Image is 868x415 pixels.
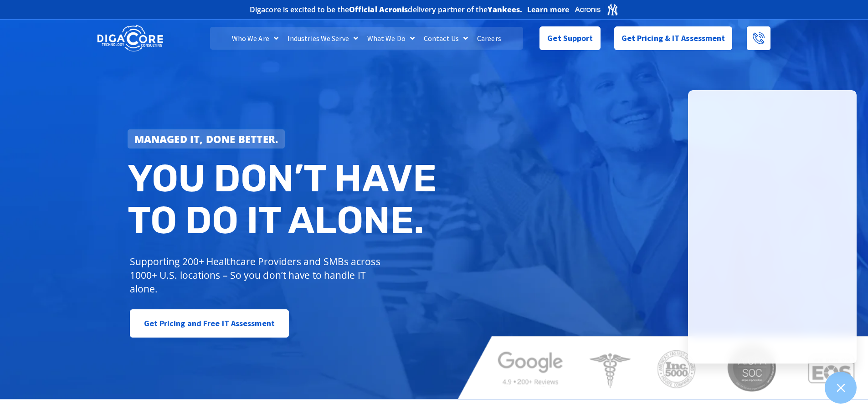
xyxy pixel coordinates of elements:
strong: Managed IT, done better. [134,132,278,146]
iframe: Chatgenie Messenger [688,90,857,364]
a: Managed IT, done better. [128,129,285,149]
a: Industries We Serve [283,27,363,50]
b: Yankees. [488,5,523,15]
h2: Digacore is excited to be the delivery partner of the [250,6,523,13]
a: Contact Us [419,27,473,50]
img: DigaCore Technology Consulting [97,24,163,53]
a: Get Pricing & IT Assessment [614,26,733,50]
a: Careers [473,27,506,50]
a: What We Do [363,27,419,50]
a: Get Support [539,26,600,50]
nav: Menu [210,27,523,50]
h2: You don’t have to do IT alone. [128,158,441,241]
a: Get Pricing and Free IT Assessment [130,309,289,338]
p: Supporting 200+ Healthcare Providers and SMBs across 1000+ U.S. locations – So you don’t have to ... [130,255,385,296]
span: Get Pricing & IT Assessment [621,29,725,47]
a: Who We Are [227,27,283,50]
span: Get Support [547,29,593,47]
span: Get Pricing and Free IT Assessment [144,314,275,333]
b: Official Acronis [349,5,408,15]
img: Acronis [574,3,619,16]
a: Learn more [527,5,570,14]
